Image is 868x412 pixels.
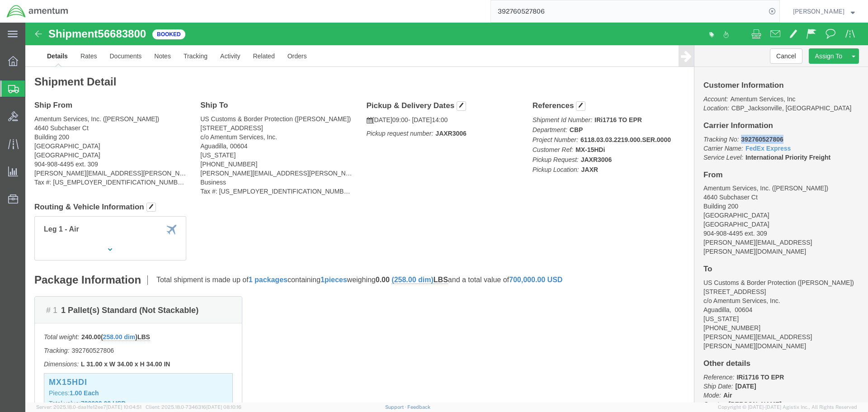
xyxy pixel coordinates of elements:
span: [DATE] 08:10:16 [206,404,241,410]
span: Copyright © [DATE]-[DATE] Agistix Inc., All Rights Reserved [718,403,857,411]
input: Search for shipment number, reference number [491,0,766,22]
img: logo [6,5,69,18]
span: Server: 2025.18.0-daa1fe12ee7 [36,404,142,410]
button: [PERSON_NAME] [793,6,855,17]
span: Client: 2025.18.0-7346316 [146,404,241,410]
a: Support [385,404,408,410]
span: [DATE] 10:04:51 [106,404,142,410]
a: Feedback [407,404,430,410]
span: Nick Riddle [793,6,844,16]
iframe: FS Legacy Container [25,23,868,403]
